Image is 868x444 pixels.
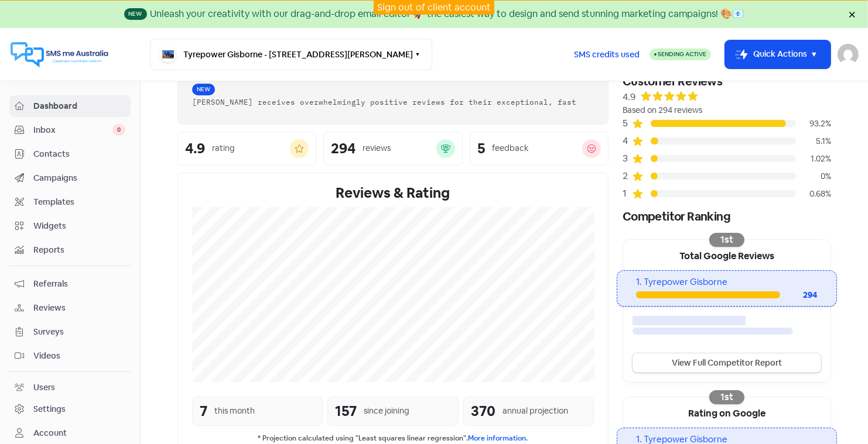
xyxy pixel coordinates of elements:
div: 3 [623,152,632,166]
div: annual projection [503,405,568,417]
div: Based on 294 reviews [623,104,831,116]
span: Contacts [33,148,125,160]
img: User [838,44,859,65]
div: 5.1% [796,135,831,147]
div: 4.9 [185,142,205,156]
span: Referrals [33,278,125,290]
a: View Full Competitor Report [633,353,821,373]
div: reviews [363,142,391,154]
span: Surveys [33,326,125,338]
div: 157 [335,401,357,422]
div: Rating on Google [623,397,831,428]
div: 370 [471,401,495,422]
div: 1 [623,187,632,201]
div: this month [214,405,255,417]
div: 2 [623,169,632,183]
span: Inbox [33,124,112,136]
span: Reports [33,244,125,256]
div: 1. Tyrepower Gisborne [636,276,817,289]
a: Sign out of client account [377,1,491,13]
span: Dashboard [33,100,125,112]
a: Inbox 0 [9,119,131,141]
div: Account [33,427,67,439]
button: Quick Actions [725,40,831,68]
span: 0 [112,124,125,136]
a: Widgets [9,215,131,237]
a: Settings [9,398,131,420]
span: Sending Active [658,50,706,58]
div: 4 [623,134,632,148]
a: 5feedback [470,132,609,166]
a: Videos [9,345,131,367]
a: SMS credits used [564,47,650,60]
div: 1.02% [796,153,831,165]
a: 4.9rating [177,132,316,166]
a: Surveys [9,321,131,343]
span: Widgets [33,220,125,232]
div: feedback [492,142,528,154]
div: 1st [709,390,744,404]
span: Campaigns [33,172,125,184]
a: Contacts [9,143,131,165]
div: 93.2% [796,118,831,130]
div: Total Google Reviews [623,240,831,270]
a: Dashboard [9,95,131,117]
div: rating [212,142,235,154]
span: SMS credits used [574,49,640,61]
div: 5 [477,142,485,156]
a: Campaigns [9,167,131,189]
a: Account [9,422,131,444]
div: since joining [364,405,409,417]
div: 0% [796,170,831,183]
div: 1st [709,233,744,247]
span: Reviews [33,302,125,314]
span: Templates [33,196,125,208]
a: Templates [9,191,131,213]
small: * Projection calculated using "Least squares linear regression". [192,433,594,444]
div: 294 [780,289,818,301]
div: 7 [200,401,207,422]
a: More information. [469,433,528,443]
div: 4.9 [623,90,635,104]
a: Reviews [9,297,131,319]
div: 5 [623,116,632,130]
div: Customer Reviews [623,73,831,90]
button: Tyrepower Gisborne - [STREET_ADDRESS][PERSON_NAME] [150,39,432,70]
div: Users [33,381,55,394]
a: Reports [9,239,131,261]
div: 294 [331,142,356,156]
div: Reviews & Rating [192,183,594,204]
div: Competitor Ranking [623,208,831,225]
a: Sending Active [650,47,711,61]
div: [PERSON_NAME] receives overwhelmingly positive reviews for their exceptional, fast [192,97,594,108]
span: New [192,84,215,95]
a: 294reviews [323,132,462,166]
a: Users [9,377,131,398]
a: Referrals [9,273,131,295]
div: 0.68% [796,188,831,200]
span: Videos [33,350,125,362]
div: Settings [33,403,66,415]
